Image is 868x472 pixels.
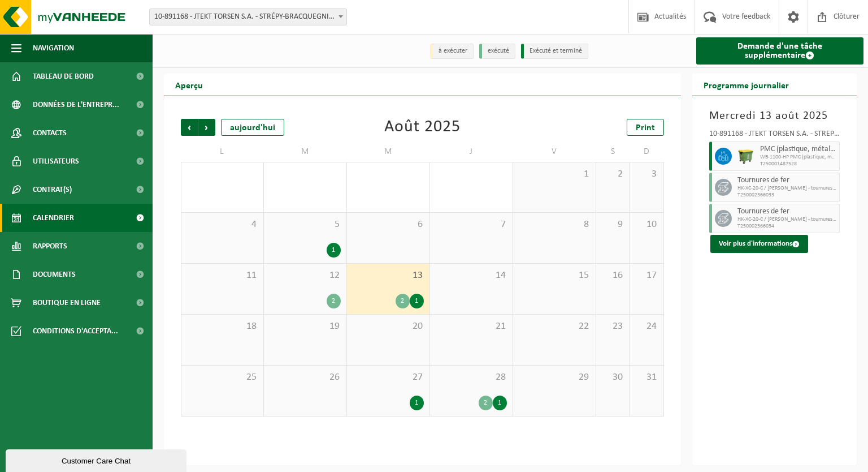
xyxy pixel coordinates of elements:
[630,141,664,162] td: D
[33,260,76,289] span: Documents
[636,269,658,282] span: 17
[181,141,264,162] td: L
[347,141,430,162] td: M
[181,119,198,136] span: Précédent
[33,232,67,260] span: Rapports
[33,147,79,175] span: Utilisateurs
[396,294,410,308] div: 2
[384,119,461,136] div: Août 2025
[602,269,624,282] span: 16
[327,294,341,308] div: 2
[187,218,258,231] span: 4
[150,9,346,25] span: 10-891168 - JTEKT TORSEN S.A. - STRÉPY-BRACQUEGNIES
[436,269,507,282] span: 14
[264,141,347,162] td: M
[519,269,590,282] span: 15
[436,218,507,231] span: 7
[353,371,424,384] span: 27
[479,396,493,410] div: 2
[636,320,658,333] span: 24
[430,44,474,59] li: à exécuter
[410,294,424,308] div: 1
[737,176,837,185] span: Tournures de fer
[737,192,837,199] span: T250002366033
[430,141,513,162] td: J
[270,218,341,231] span: 5
[602,371,624,384] span: 30
[187,269,258,282] span: 11
[737,216,837,223] span: HK-XC-20-C / [PERSON_NAME] - tournures de fer
[602,320,624,333] span: 23
[33,91,119,119] span: Données de l'entrepr...
[737,207,837,216] span: Tournures de fer
[692,74,800,96] h2: Programme journalier
[33,119,67,147] span: Contacts
[602,168,624,181] span: 2
[737,223,837,230] span: T250002366034
[327,243,341,258] div: 1
[353,269,424,282] span: 13
[521,44,588,59] li: Exécuté et terminé
[353,218,424,231] span: 6
[479,44,515,59] li: exécuté
[636,371,658,384] span: 31
[636,123,655,132] span: Print
[149,8,347,25] span: 10-891168 - JTEKT TORSEN S.A. - STRÉPY-BRACQUEGNIES
[33,175,72,204] span: Contrat(s)
[596,141,630,162] td: S
[187,320,258,333] span: 18
[760,161,837,168] span: T250001487528
[513,141,596,162] td: V
[410,396,424,410] div: 1
[737,148,754,165] img: WB-1100-HPE-GN-50
[709,108,840,125] h3: Mercredi 13 août 2025
[709,130,840,141] div: 10-891168 - JTEKT TORSEN S.A. - STRÉPY-BRACQUEGNIES
[519,371,590,384] span: 29
[627,119,664,136] a: Print
[221,119,284,136] div: aujourd'hui
[636,168,658,181] span: 3
[760,154,837,161] span: WB-1100-HP PMC (plastique, métal, carton boisson) (industrie
[33,62,94,91] span: Tableau de bord
[187,371,258,384] span: 25
[436,320,507,333] span: 21
[33,317,118,345] span: Conditions d'accepta...
[270,269,341,282] span: 12
[760,145,837,154] span: PMC (plastique, métal, carton boisson) (industriel)
[519,218,590,231] span: 8
[696,37,864,65] a: Demande d'une tâche supplémentaire
[710,235,808,253] button: Voir plus d'informations
[519,320,590,333] span: 22
[353,320,424,333] span: 20
[33,289,101,317] span: Boutique en ligne
[6,447,189,472] iframe: chat widget
[493,396,507,410] div: 1
[737,185,837,192] span: HK-XC-20-C / [PERSON_NAME] - tournures de fer
[519,168,590,181] span: 1
[33,204,74,232] span: Calendrier
[602,218,624,231] span: 9
[270,320,341,333] span: 19
[636,218,658,231] span: 10
[270,371,341,384] span: 26
[198,119,215,136] span: Suivant
[164,74,214,96] h2: Aperçu
[436,371,507,384] span: 28
[33,34,74,62] span: Navigation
